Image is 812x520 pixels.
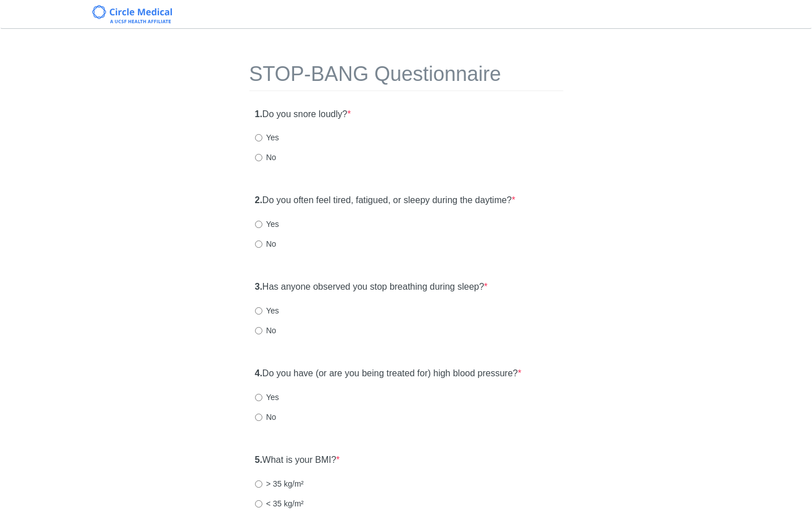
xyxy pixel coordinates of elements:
[92,5,172,23] img: Circle Medical Logo
[255,195,262,205] strong: 2.
[255,281,488,294] label: Has anyone observed you stop breathing during sleep?
[255,108,351,121] label: Do you snore loudly?
[255,240,262,248] input: No
[255,134,262,141] input: Yes
[255,414,262,421] input: No
[255,218,279,230] label: Yes
[255,221,262,228] input: Yes
[255,498,304,509] label: < 35 kg/m²
[255,368,262,378] strong: 4.
[255,154,262,161] input: No
[255,454,340,467] label: What is your BMI?
[255,109,262,119] strong: 1.
[255,478,304,489] label: > 35 kg/m²
[255,152,277,163] label: No
[249,63,563,91] h1: STOP-BANG Questionnaire
[255,455,262,465] strong: 5.
[255,282,262,291] strong: 3.
[255,392,279,403] label: Yes
[255,132,279,143] label: Yes
[255,238,277,250] label: No
[255,394,262,401] input: Yes
[255,411,277,423] label: No
[255,367,521,380] label: Do you have (or are you being treated for) high blood pressure?
[255,500,262,508] input: < 35 kg/m²
[255,305,279,316] label: Yes
[255,480,262,488] input: > 35 kg/m²
[255,194,516,207] label: Do you often feel tired, fatigued, or sleepy during the daytime?
[255,327,262,334] input: No
[255,307,262,315] input: Yes
[255,325,277,336] label: No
